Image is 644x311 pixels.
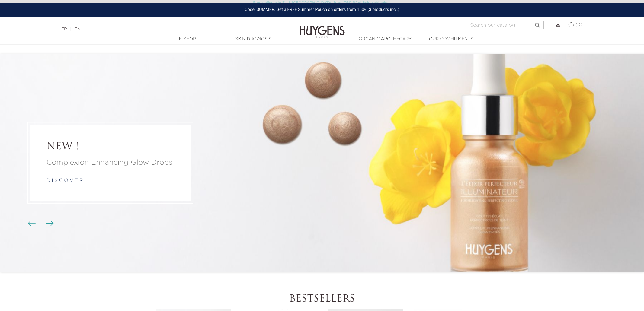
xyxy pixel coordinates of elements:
input: Search [467,21,544,29]
h2: Bestsellers [155,294,490,305]
button:  [532,19,543,27]
div: | [58,26,264,33]
a: FR [61,27,67,31]
a: Skin Diagnosis [223,36,284,42]
a: Complexion Enhancing Glow Drops [46,157,174,168]
a: EN [75,27,81,33]
a: Organic Apothecary [355,36,415,42]
i:  [534,20,541,27]
div: Carousel buttons [30,219,50,228]
img: Huygens [300,16,345,39]
a: Our commitments [421,36,481,42]
a: E-Shop [157,36,218,42]
a: NEW ! [46,141,174,153]
a: d i s c o v e r [46,179,83,183]
span: (0) [575,23,582,27]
